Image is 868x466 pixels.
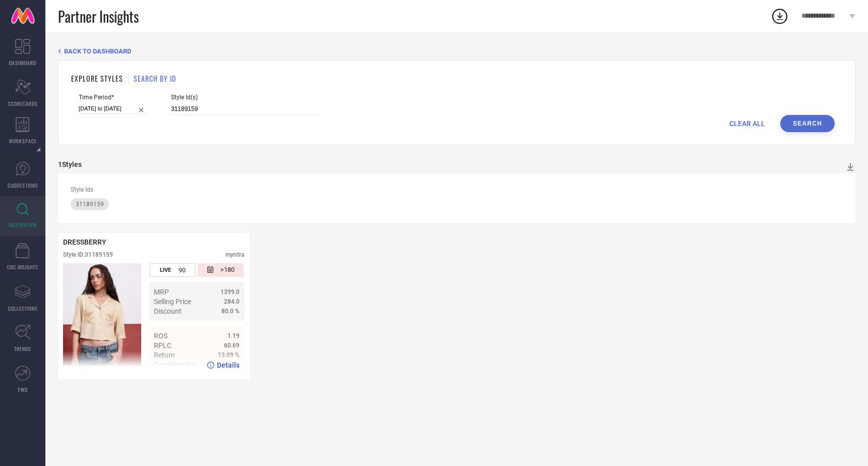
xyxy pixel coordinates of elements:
span: COLLECTIONS [8,305,38,312]
div: myntra [225,251,245,258]
span: BACK TO DASHBOARD [64,47,131,55]
span: ROS [154,332,167,340]
span: DASHBOARD [9,59,36,67]
span: SCORECARDS [8,100,38,107]
span: DRESSBERRY [63,238,106,246]
span: 1399.0 [220,288,240,296]
img: Style preview image [63,263,141,374]
span: SUGGESTIONS [8,182,38,189]
span: Selling Price [154,298,191,306]
div: 1 Styles [58,160,82,168]
span: TRENDS [14,345,31,353]
h1: EXPLORE STYLES [71,73,123,84]
div: Number of days the style has been live on the platform [150,263,196,277]
span: 80.0 % [221,308,240,315]
div: Open download list [771,7,789,25]
span: INSPIRATION [9,221,37,228]
div: Style ID: 31189159 [63,251,113,258]
span: Style Id(s) [171,94,317,101]
span: WORKSPACE [9,137,37,145]
span: 1.19 [227,332,240,339]
span: Discount [154,307,182,315]
span: RPLC [154,341,171,349]
span: CLEAR ALL [729,120,765,128]
a: Details [207,361,240,369]
span: CDC INSIGHTS [7,263,38,271]
span: 31189159 [76,201,104,208]
h1: SEARCH BY ID [134,73,176,84]
span: Details [217,361,240,369]
span: Partner Insights [58,6,139,27]
button: Search [780,115,835,132]
span: 284.0 [224,298,240,305]
span: Time Period* [79,94,148,101]
span: 60.69 [224,342,240,349]
span: MRP [154,288,169,296]
input: Enter comma separated style ids e.g. 12345, 67890 [171,103,317,115]
input: Select time period [79,103,148,114]
div: Back TO Dashboard [58,47,855,55]
span: LIVE [160,267,171,273]
div: Style Ids [71,186,843,193]
div: Number of days since the style was first listed on the platform [198,263,244,277]
span: >180 [220,266,235,274]
span: FWD [18,386,28,393]
div: Click to view image [63,263,141,374]
span: 90 [179,266,186,274]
